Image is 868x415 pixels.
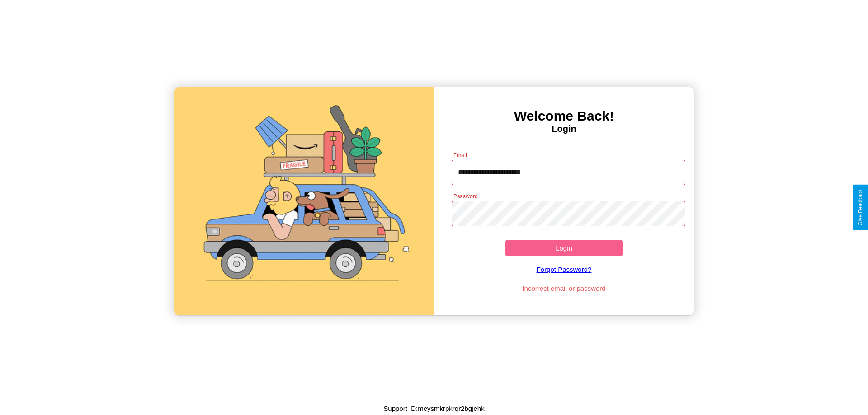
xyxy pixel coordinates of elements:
div: Give Feedback [857,189,863,226]
label: Email [453,151,467,159]
label: Password [453,192,477,200]
button: Login [505,240,623,256]
a: Forgot Password? [447,256,681,282]
h3: Welcome Back! [434,108,694,124]
h4: Login [434,124,694,134]
p: Support ID: meysmkrpkrqr2bgjehk [383,402,484,415]
p: Incorrect email or password [447,282,681,294]
img: gif [174,87,434,315]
